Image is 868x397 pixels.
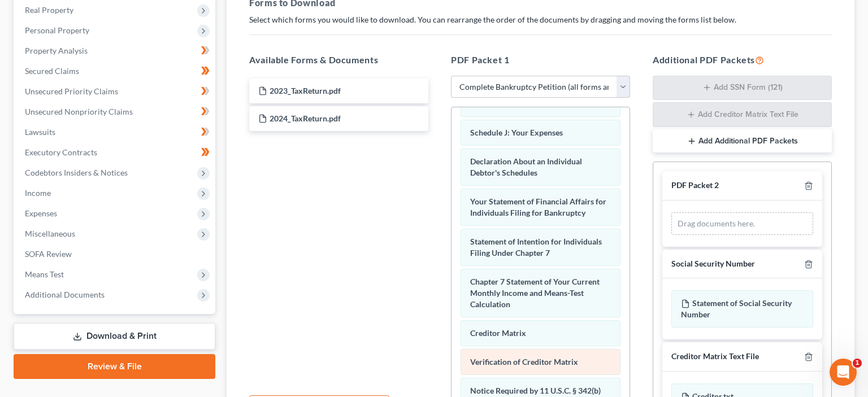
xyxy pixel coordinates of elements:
[249,14,832,25] p: Select which forms you would like to download. You can rearrange the order of the documents by dr...
[470,277,600,309] span: Chapter 7 Statement of Your Current Monthly Income and Means-Test Calculation
[653,76,832,101] button: Add SSN Form (121)
[25,25,89,35] span: Personal Property
[270,114,341,123] span: 2024_TaxReturn.pdf
[25,46,88,55] span: Property Analysis
[25,229,75,238] span: Miscellaneous
[16,61,215,81] a: Secured Claims
[830,359,857,386] iframe: Intercom live chat
[470,357,578,367] span: Verification of Creditor Matrix
[671,351,759,362] div: Creditor Matrix Text File
[671,212,813,235] div: Drag documents here.
[653,102,832,127] button: Add Creditor Matrix Text File
[671,180,719,191] div: PDF Packet 2
[470,156,582,177] span: Declaration About an Individual Debtor's Schedules
[25,269,64,279] span: Means Test
[470,128,563,137] span: Schedule J: Your Expenses
[16,142,215,163] a: Executory Contracts
[470,328,526,338] span: Creditor Matrix
[14,354,215,379] a: Review & File
[451,53,630,67] h5: PDF Packet 1
[25,168,128,177] span: Codebtors Insiders & Notices
[16,244,215,264] a: SOFA Review
[25,66,79,76] span: Secured Claims
[25,147,97,157] span: Executory Contracts
[25,127,55,137] span: Lawsuits
[25,5,73,15] span: Real Property
[470,237,602,258] span: Statement of Intention for Individuals Filing Under Chapter 7
[853,359,862,368] span: 1
[25,208,57,218] span: Expenses
[653,53,832,67] h5: Additional PDF Packets
[25,107,133,116] span: Unsecured Nonpriority Claims
[16,122,215,142] a: Lawsuits
[25,249,72,259] span: SOFA Review
[470,197,606,217] span: Your Statement of Financial Affairs for Individuals Filing for Bankruptcy
[16,41,215,61] a: Property Analysis
[270,86,341,95] span: 2023_TaxReturn.pdf
[671,290,813,328] div: Statement of Social Security Number
[653,129,832,153] button: Add Additional PDF Packets
[671,259,755,269] div: Social Security Number
[14,323,215,350] a: Download & Print
[25,86,118,96] span: Unsecured Priority Claims
[25,290,105,299] span: Additional Documents
[16,81,215,102] a: Unsecured Priority Claims
[249,53,428,67] h5: Available Forms & Documents
[16,102,215,122] a: Unsecured Nonpriority Claims
[25,188,51,198] span: Income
